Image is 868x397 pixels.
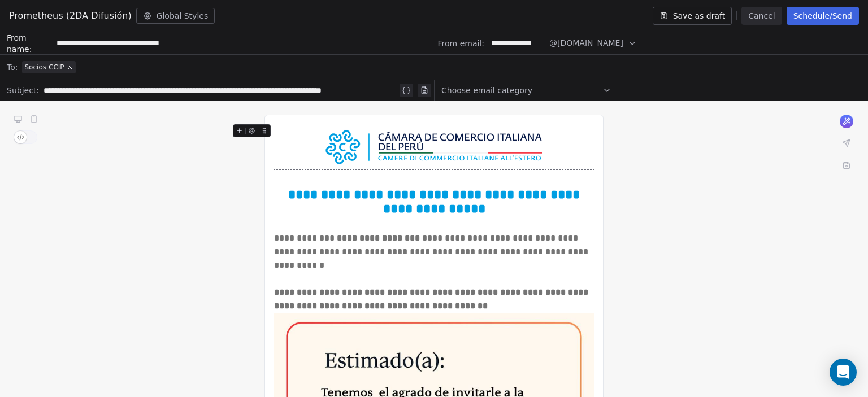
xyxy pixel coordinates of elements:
span: Socios CCIP [24,63,64,72]
span: From name: [7,32,52,55]
button: Cancel [741,7,782,25]
button: Schedule/Send [787,7,859,25]
span: Subject: [7,85,39,99]
span: To: [7,62,18,73]
button: Save as draft [653,7,732,25]
span: Choose email category [441,85,532,96]
span: Prometheus (2DA Difusión) [9,9,132,23]
div: Open Intercom Messenger [830,359,857,386]
span: @[DOMAIN_NAME] [549,37,623,49]
span: From email: [438,38,484,49]
button: Global Styles [136,8,215,24]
